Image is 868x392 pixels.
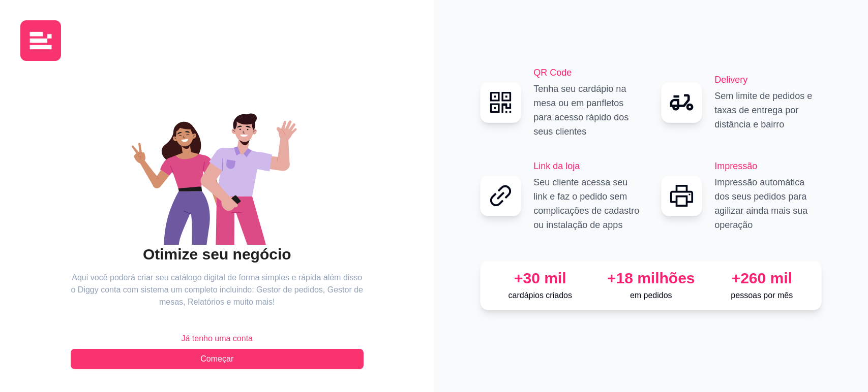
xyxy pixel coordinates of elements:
[533,175,641,232] p: Seu cliente acessa seu link e faz o pedido sem complicações de cadastro ou instalação de apps
[600,269,702,287] div: +18 milhões
[533,159,641,173] h2: Link da loja
[20,20,61,61] img: logo
[181,333,253,345] span: Já tenho uma conta
[600,289,702,302] p: em pedidos
[71,329,364,349] button: Já tenho uma conta
[533,66,641,80] h2: QR Code
[489,289,591,302] p: cardápios criados
[710,269,813,287] div: +260 mil
[71,272,364,308] article: Aqui você poderá criar seu catálogo digital de forma simples e rápida além disso o Diggy conta co...
[714,73,822,87] h2: Delivery
[714,175,822,232] p: Impressão automática dos seus pedidos para agilizar ainda mais sua operação
[714,159,822,173] h2: Impressão
[710,289,813,302] p: pessoas por mês
[489,269,591,287] div: +30 mil
[714,89,822,132] p: Sem limite de pedidos e taxas de entrega por distância e bairro
[533,82,641,139] p: Tenha seu cardápio na mesa ou em panfletos para acesso rápido dos seus clientes
[71,245,364,264] h2: Otimize seu negócio
[71,349,364,369] button: Começar
[71,92,364,245] div: animation
[200,353,233,365] span: Começar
